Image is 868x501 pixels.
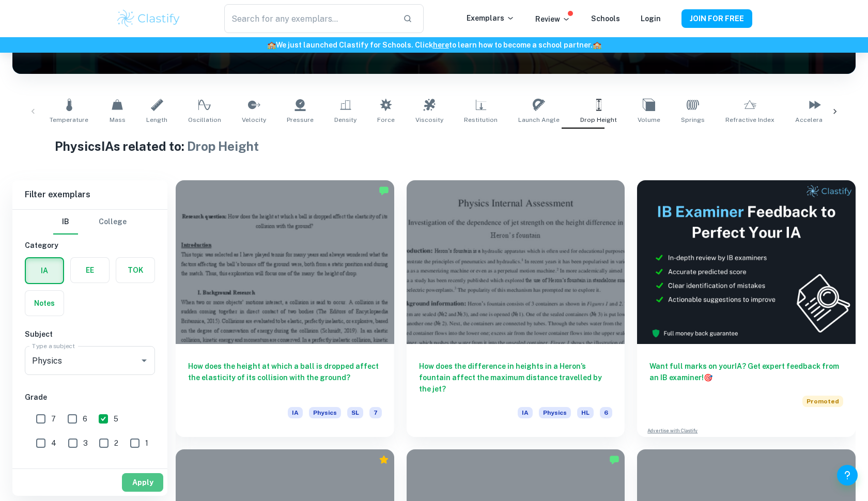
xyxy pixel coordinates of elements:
[51,413,56,425] span: 7
[649,361,843,383] h6: Want full marks on your IA ? Get expert feedback from an IB examiner!
[415,115,443,124] span: Viscosity
[137,353,151,368] button: Open
[379,185,389,196] img: Marked
[25,392,155,403] h6: Grade
[51,437,56,449] span: 4
[379,455,389,465] div: Premium
[116,8,181,29] img: Clastify logo
[309,407,341,418] span: Physics
[637,180,856,437] a: Want full marks on yourIA? Get expert feedback from an IB examiner!PromotedAdvertise with Clastify
[224,4,395,33] input: Search for any exemplars...
[288,407,303,418] span: IA
[369,407,382,418] span: 7
[591,14,620,23] a: Schools
[837,465,858,486] button: Help and Feedback
[2,39,866,51] h6: We just launched Clastify for Schools. Click to learn how to become a school partner.
[287,115,314,124] span: Pressure
[725,115,774,124] span: Refractive Index
[187,139,259,153] span: Drop Height
[334,115,357,124] span: Density
[641,14,661,23] a: Login
[53,210,127,234] div: Filter type choice
[539,407,571,418] span: Physics
[593,41,601,49] span: 🏫
[242,115,266,124] span: Velocity
[609,455,619,465] img: Marked
[71,258,109,283] button: EE
[419,361,613,395] h6: How does the difference in heights in a Heron’s fountain affect the maximum distance travelled by...
[32,341,75,350] label: Type a subject
[704,373,712,382] span: 🎯
[580,115,617,124] span: Drop Height
[647,427,698,434] a: Advertise with Clastify
[600,407,612,418] span: 6
[146,115,167,124] span: Length
[55,137,814,155] h1: Physics IAs related to:
[637,180,856,344] img: Thumbnail
[50,115,88,124] span: Temperature
[26,258,63,283] button: IA
[464,115,498,124] span: Restitution
[681,9,752,28] button: JOIN FOR FREE
[176,180,394,437] a: How does the height at which a ball is dropped affect the elasticity of its collision with the gr...
[99,210,127,234] button: College
[188,361,382,395] h6: How does the height at which a ball is dropped affect the elasticity of its collision with the gr...
[802,396,843,407] span: Promoted
[114,437,118,449] span: 2
[116,258,154,283] button: TOK
[83,413,87,425] span: 6
[467,12,515,24] p: Exemplars
[347,407,363,418] span: SL
[145,437,148,449] span: 1
[25,328,155,340] h6: Subject
[535,13,570,25] p: Review
[114,413,118,425] span: 5
[518,407,533,418] span: IA
[12,180,167,209] h6: Filter exemplars
[25,291,64,316] button: Notes
[83,437,88,449] span: 3
[433,41,449,49] a: here
[795,115,834,124] span: Acceleration
[267,41,276,49] span: 🏫
[377,115,395,124] span: Force
[188,115,221,124] span: Oscillation
[122,473,163,492] button: Apply
[638,115,660,124] span: Volume
[681,115,705,124] span: Springs
[518,115,560,124] span: Launch Angle
[53,210,78,234] button: IB
[110,115,126,124] span: Mass
[25,240,155,251] h6: Category
[577,407,594,418] span: HL
[407,180,625,437] a: How does the difference in heights in a Heron’s fountain affect the maximum distance travelled by...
